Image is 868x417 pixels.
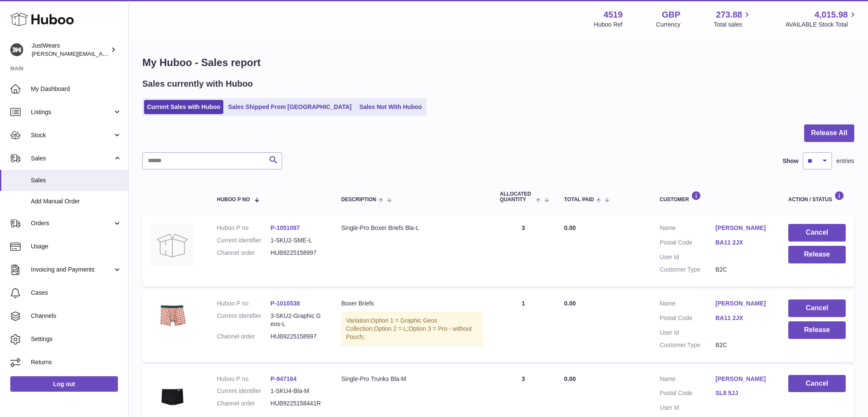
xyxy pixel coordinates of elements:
[217,387,270,395] dt: Current identifier
[660,375,715,385] dt: Name
[491,291,556,362] td: 1
[662,9,680,21] strong: GBP
[151,224,194,267] img: no-photo.jpg
[788,375,846,393] button: Cancel
[785,9,858,29] a: 4,015.98 AVAILABLE Stock Total
[31,85,122,93] span: My Dashboard
[341,375,483,383] div: Single-Pro Trunks Bla-M
[785,21,858,29] span: AVAILABLE Stock Total
[341,224,483,232] div: Single-Pro Boxer Briefs Bla-L
[341,299,483,308] div: Boxer Briefs
[715,299,771,308] a: [PERSON_NAME]
[270,224,300,231] a: P-1051097
[346,317,437,332] span: Option 1 = Graphic Geos Collection;
[660,329,715,337] dt: User Id
[142,78,253,90] h2: Sales currently with Huboo
[270,312,324,328] dd: 3-SKU2-Graphic Geos-L
[564,224,576,231] span: 0.00
[660,299,715,310] dt: Name
[814,9,848,21] span: 4,015.98
[491,215,556,287] td: 3
[341,312,483,346] div: Variation:
[604,9,623,21] strong: 4519
[715,341,771,349] dd: B2C
[270,249,324,257] dd: HUB9225158997
[31,289,122,297] span: Cases
[217,399,270,408] dt: Channel order
[788,321,846,339] button: Release
[31,219,113,227] span: Orders
[217,375,270,383] dt: Huboo P no
[31,154,113,163] span: Sales
[31,358,122,366] span: Returns
[31,335,122,343] span: Settings
[270,375,297,382] a: P-947164
[714,21,752,29] span: Total sales
[217,299,270,308] dt: Huboo P no
[836,157,854,165] span: entries
[594,21,623,29] div: Huboo Ref
[788,224,846,242] button: Cancel
[346,325,472,340] span: Option 3 = Pro - without Pouch;
[564,197,594,202] span: Total paid
[217,224,270,232] dt: Huboo P no
[715,239,771,247] a: BA11 2JX
[341,197,376,202] span: Description
[217,249,270,257] dt: Channel order
[270,387,324,395] dd: 1-SKU4-Bla-M
[500,191,534,202] span: ALLOCATED Quantity
[356,100,425,114] a: Sales Not With Huboo
[31,176,122,184] span: Sales
[31,197,122,205] span: Add Manual Order
[225,100,354,114] a: Sales Shipped From [GEOGRAPHIC_DATA]
[660,224,715,234] dt: Name
[31,242,122,251] span: Usage
[714,9,752,29] a: 273.88 Total sales
[31,266,113,274] span: Invoicing and Payments
[715,375,771,383] a: [PERSON_NAME]
[270,399,324,408] dd: HUB9225158441R
[270,236,324,245] dd: 1-SKU2-SME-L
[217,312,270,328] dt: Current identifier
[660,239,715,249] dt: Postal Code
[270,300,300,307] a: P-1010538
[31,108,113,116] span: Listings
[716,9,742,21] span: 273.88
[32,42,109,58] div: JustWears
[660,314,715,324] dt: Postal Code
[715,266,771,274] dd: B2C
[151,299,194,328] img: 45191726759854.JPG
[715,224,771,232] a: [PERSON_NAME]
[217,332,270,341] dt: Channel order
[715,389,771,397] a: SL8 5JJ
[788,246,846,263] button: Release
[660,404,715,412] dt: User Id
[32,50,172,57] span: [PERSON_NAME][EMAIL_ADDRESS][DOMAIN_NAME]
[660,341,715,349] dt: Customer Type
[788,299,846,317] button: Cancel
[10,376,118,392] a: Log out
[374,325,408,332] span: Option 2 = L;
[660,253,715,261] dt: User Id
[144,100,223,114] a: Current Sales with Huboo
[715,314,771,322] a: BA11 2JX
[10,43,23,56] img: josh@just-wears.com
[31,312,122,320] span: Channels
[783,157,799,165] label: Show
[31,131,113,139] span: Stock
[660,389,715,399] dt: Postal Code
[564,300,576,307] span: 0.00
[270,332,324,341] dd: HUB9225158997
[788,191,846,202] div: Action / Status
[660,191,771,202] div: Customer
[804,124,854,142] button: Release All
[217,197,250,202] span: Huboo P no
[656,21,681,29] div: Currency
[660,266,715,274] dt: Customer Type
[564,375,576,382] span: 0.00
[217,236,270,245] dt: Current identifier
[142,56,854,69] h1: My Huboo - Sales report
